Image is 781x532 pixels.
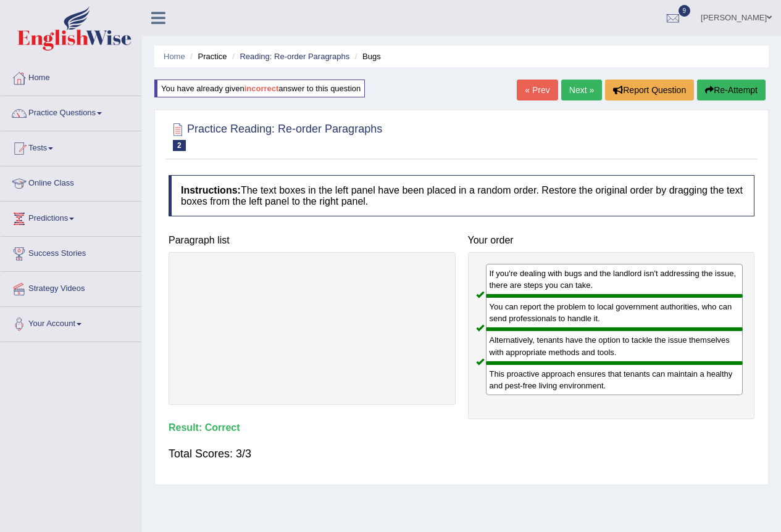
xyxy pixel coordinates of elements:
h4: The text boxes in the left panel have been placed in a random order. Restore the original order b... [169,175,754,216]
h4: Your order [468,235,755,246]
a: Success Stories [1,237,141,268]
a: Home [1,61,141,92]
span: 9 [679,5,691,17]
a: Your Account [1,307,141,338]
a: « Prev [517,80,558,100]
a: Home [164,52,185,61]
div: You can report the problem to local government authorities, who can send professionals to handle it. [486,296,743,329]
b: incorrect [244,84,279,93]
a: Strategy Videos [1,272,141,303]
span: 2 [173,140,186,151]
h4: Paragraph list [169,235,456,246]
div: This proactive approach ensures that tenants can maintain a healthy and pest-free living environm... [486,363,743,395]
div: Total Scores: 3/3 [169,439,754,469]
a: Tests [1,131,141,162]
a: Practice Questions [1,96,141,127]
b: Instructions: [181,185,241,195]
a: Predictions [1,202,141,232]
li: Practice [187,51,227,62]
h2: Practice Reading: Re-order Paragraphs [169,120,382,151]
a: Next » [561,80,602,100]
div: If you're dealing with bugs and the landlord isn't addressing the issue, there are steps you can ... [486,264,743,296]
button: Report Question [605,80,694,100]
li: Bugs [352,51,381,62]
a: Online Class [1,166,141,197]
button: Re-Attempt [697,80,766,100]
div: You have already given answer to this question [154,80,365,97]
a: Reading: Re-order Paragraphs [240,52,349,61]
div: Alternatively, tenants have the option to tackle the issue themselves with appropriate methods an... [486,329,743,362]
h4: Result: [169,422,754,433]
